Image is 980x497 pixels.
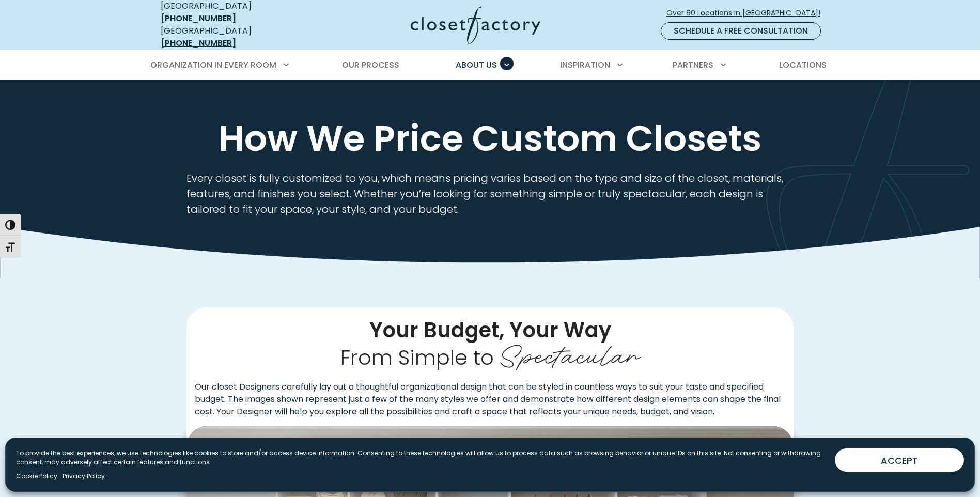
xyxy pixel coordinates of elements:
[499,332,640,374] span: Spectacular
[161,25,310,50] div: [GEOGRAPHIC_DATA]
[666,8,829,19] span: Over 60 Locations in [GEOGRAPHIC_DATA]!
[150,59,276,71] span: Organization in Every Room
[16,448,827,467] p: To provide the best experiences, we use technologies like cookies to store and/or access device i...
[161,37,236,49] a: [PHONE_NUMBER]
[340,343,494,372] span: From Simple to
[159,119,822,158] h1: How We Price Custom Closets
[161,12,236,24] a: [PHONE_NUMBER]
[342,59,399,71] span: Our Process
[560,59,610,71] span: Inspiration
[411,6,540,44] img: Closet Factory Logo
[63,472,105,481] a: Privacy Policy
[779,59,827,71] span: Locations
[661,22,821,40] a: Schedule a Free Consultation
[143,51,837,80] nav: Primary Menu
[186,381,794,426] p: Our closet Designers carefully lay out a thoughtful organizational design that can be styled in c...
[673,59,713,71] span: Partners
[186,170,794,217] p: Every closet is fully customized to you, which means pricing varies based on the type and size of...
[369,316,611,345] span: Your Budget, Your Way
[16,472,57,481] a: Cookie Policy
[456,59,497,71] span: About Us
[666,4,829,22] a: Over 60 Locations in [GEOGRAPHIC_DATA]!
[835,448,964,472] button: ACCEPT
